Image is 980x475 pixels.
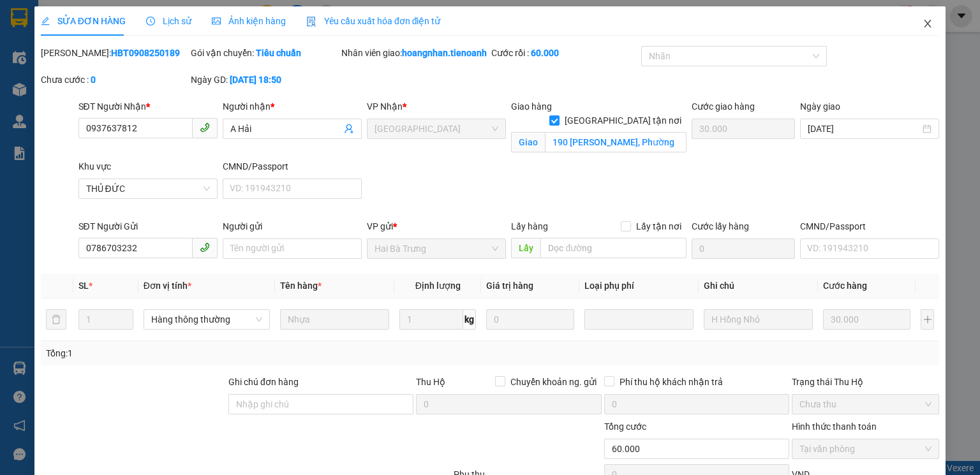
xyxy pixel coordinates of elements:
[799,395,932,414] span: Chưa thu
[800,101,840,112] label: Ngày giao
[511,221,548,231] span: Lấy hàng
[692,221,749,231] label: Cước lấy hàng
[910,6,946,42] button: Close
[704,309,813,330] input: Ghi Chú
[699,274,818,298] th: Ghi chú
[540,238,687,258] input: Dọc đường
[375,239,498,258] span: Hai Bà Trưng
[146,16,191,26] span: Lịch sử
[692,238,795,259] input: Cước lấy hàng
[191,46,338,60] div: Gói vận chuyển:
[86,179,210,198] span: THỦ ĐỨC
[416,377,445,387] span: Thu Hộ
[692,119,795,139] input: Cước giao hàng
[78,99,218,113] div: SĐT Người Nhận
[823,309,910,330] input: 0
[78,219,218,233] div: SĐT Người Gửi
[692,101,755,112] label: Cước giao hàng
[921,309,934,330] button: plus
[367,219,506,233] div: VP gửi
[823,281,867,291] span: Cước hàng
[256,48,301,58] b: Tiêu chuẩn
[41,16,126,26] span: SỬA ĐƠN HÀNG
[799,439,932,458] span: Tại văn phòng
[923,18,933,29] span: close
[604,421,646,432] span: Tổng cước
[486,309,574,330] input: 0
[191,73,338,87] div: Ngày GD:
[46,346,379,360] div: Tổng: 1
[808,122,920,136] input: Ngày giao
[223,219,362,233] div: Người gửi
[228,377,299,387] label: Ghi chú đơn hàng
[511,238,540,258] span: Lấy
[200,242,210,252] span: phone
[280,309,389,330] input: VD: Bàn, Ghế
[792,375,939,389] div: Trạng thái Thu Hộ
[415,281,461,291] span: Định lượng
[41,73,188,87] div: Chưa cước :
[545,132,687,152] input: Giao tận nơi
[531,48,559,58] b: 60.000
[505,375,602,389] span: Chuyển khoản ng. gửi
[78,159,218,173] div: Khu vực
[367,101,403,112] span: VP Nhận
[344,124,354,134] span: user-add
[144,281,191,291] span: Đơn vị tính
[511,132,545,152] span: Giao
[41,17,50,26] span: edit
[579,274,699,298] th: Loại phụ phí
[111,48,180,58] b: HBT0908250189
[151,310,262,329] span: Hàng thông thường
[923,124,932,133] span: close-circle
[228,394,413,414] input: Ghi chú đơn hàng
[614,375,728,389] span: Phí thu hộ khách nhận trả
[146,17,155,26] span: clock-circle
[230,75,281,85] b: [DATE] 18:50
[402,48,487,58] b: hoangnhan.tienoanh
[463,309,476,330] span: kg
[223,159,362,173] div: CMND/Passport
[212,17,221,26] span: picture
[280,281,322,291] span: Tên hàng
[486,281,533,291] span: Giá trị hàng
[792,421,877,432] label: Hình thức thanh toán
[800,219,939,233] div: CMND/Passport
[212,16,286,26] span: Ảnh kiện hàng
[41,46,188,60] div: [PERSON_NAME]:
[560,113,687,128] span: [GEOGRAPHIC_DATA] tận nơi
[375,119,498,138] span: Thủ Đức
[200,122,210,133] span: phone
[511,101,552,112] span: Giao hàng
[306,16,441,26] span: Yêu cầu xuất hóa đơn điện tử
[631,219,687,233] span: Lấy tận nơi
[78,281,89,291] span: SL
[491,46,639,60] div: Cước rồi :
[306,17,316,27] img: icon
[341,46,489,60] div: Nhân viên giao:
[46,309,66,330] button: delete
[91,75,96,85] b: 0
[223,99,362,113] div: Người nhận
